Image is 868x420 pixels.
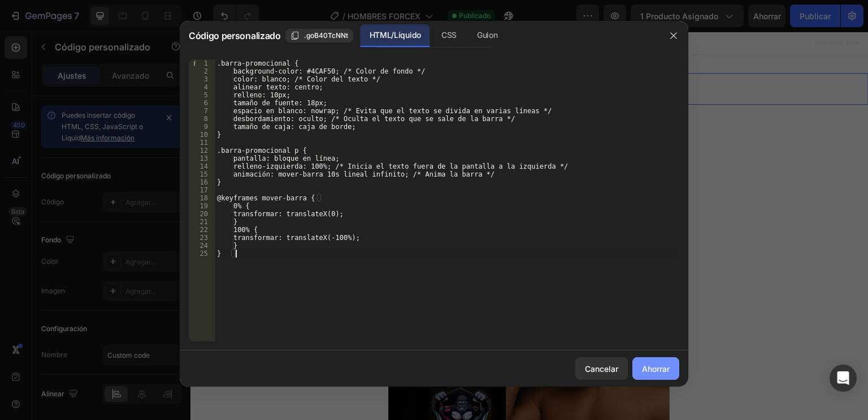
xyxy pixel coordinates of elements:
[200,131,208,139] font: 10
[200,170,208,178] font: 15
[204,75,208,83] font: 3
[200,162,208,170] font: 14
[200,202,208,210] font: 19
[14,25,62,36] div: Custom Code
[204,67,208,75] font: 2
[632,357,679,380] button: Ahorrar
[204,59,208,67] font: 1
[370,30,421,40] font: HTML/Líquido
[285,29,353,42] button: .goB40TcNNt
[200,250,208,258] font: 25
[189,30,281,41] font: Código personalizado
[200,226,208,234] font: 22
[200,155,208,162] font: 13
[200,234,208,242] font: 23
[200,242,208,250] font: 24
[204,99,208,107] font: 6
[204,91,208,99] font: 5
[441,30,457,40] font: CSS
[200,218,208,226] font: 21
[200,139,208,147] font: 11
[642,364,670,374] font: Ahorrar
[304,31,348,40] font: .goB40TcNNt
[204,107,208,115] font: 7
[200,186,208,194] font: 17
[477,30,497,40] font: Guion
[204,83,208,91] font: 4
[200,178,208,186] font: 16
[200,147,208,155] font: 12
[575,357,628,380] button: Cancelar
[200,194,208,202] font: 18
[204,115,208,123] font: 8
[830,365,857,392] div: Abrir Intercom Messenger
[204,123,208,131] font: 9
[585,364,618,374] font: Cancelar
[200,210,208,218] font: 20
